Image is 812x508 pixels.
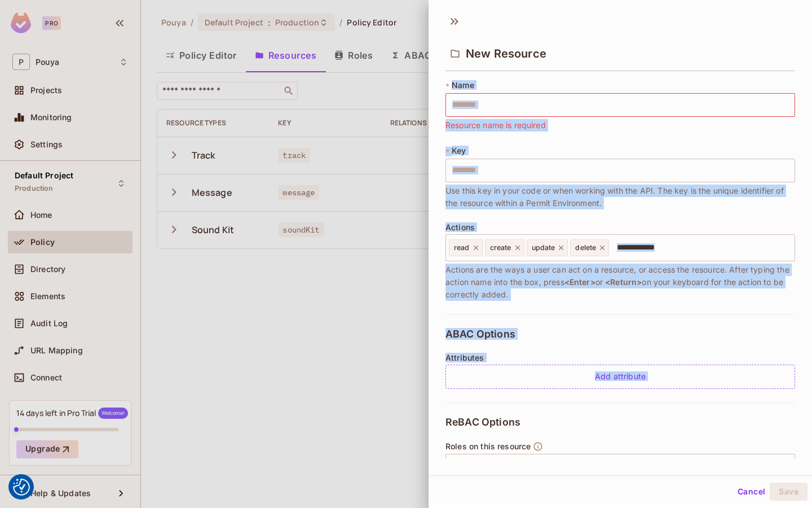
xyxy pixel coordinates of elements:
span: New Resource [466,47,546,60]
span: Actions are the ways a user can act on a resource, or access the resource. After typing the actio... [445,264,795,301]
div: update [527,239,568,256]
span: Name [452,81,474,90]
button: Consent Preferences [13,479,30,496]
button: Save [770,483,807,501]
div: Add attribute [445,365,795,389]
span: ReBAC Options [445,417,520,428]
span: delete [575,243,596,252]
span: Use this key in your code or when working with the API. The key is the unique identifier of the r... [445,185,795,209]
div: read [449,239,483,256]
span: update [532,243,555,252]
div: delete [570,239,609,256]
span: ABAC Options [445,329,515,340]
div: create [485,239,524,256]
span: read [454,243,470,252]
img: Revisit consent button [13,479,30,496]
span: Attributes [445,353,484,362]
span: <Enter> [564,277,595,287]
span: Actions [445,223,475,232]
span: Key [452,146,466,155]
span: Roles on this resource [445,442,531,451]
span: create [490,243,511,252]
button: Cancel [733,483,770,501]
span: <Return> [605,277,642,287]
span: Resource name is required [445,119,546,132]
